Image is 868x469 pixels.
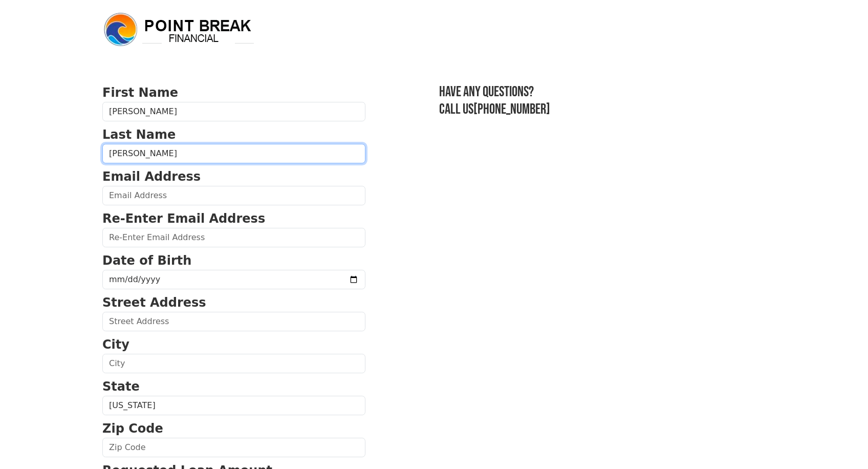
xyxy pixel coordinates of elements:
strong: First Name [102,86,178,100]
input: Re-Enter Email Address [102,228,365,247]
strong: Street Address [102,295,206,310]
img: logo.png [102,11,256,48]
input: First Name [102,102,365,121]
input: Zip Code [102,438,365,457]
strong: Re-Enter Email Address [102,211,265,226]
strong: Last Name [102,127,176,142]
strong: Date of Birth [102,253,191,268]
strong: Zip Code [102,421,163,436]
h3: Have any questions? [439,83,766,101]
strong: State [102,379,140,394]
a: [PHONE_NUMBER] [473,101,550,118]
strong: City [102,337,129,352]
input: Street Address [102,312,365,331]
input: City [102,354,365,373]
input: Email Address [102,186,365,205]
strong: Email Address [102,169,201,184]
h3: Call us [439,101,766,118]
input: Last Name [102,144,365,163]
